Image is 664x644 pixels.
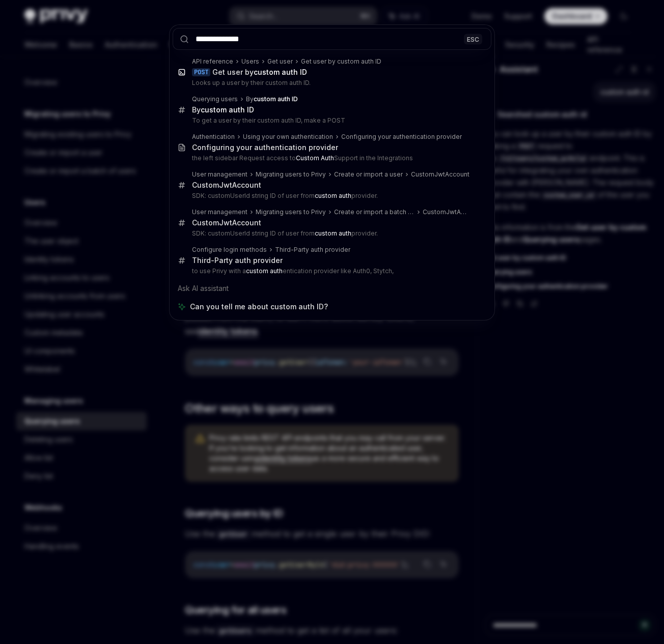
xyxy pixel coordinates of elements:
div: Using your own authentication [243,133,333,141]
b: custom auth ID [254,68,307,76]
div: By [246,95,298,103]
b: custom auth ID [201,105,254,114]
div: Ask AI assistant [173,279,491,298]
div: API reference [192,57,233,66]
p: SDK: customUserId string ID of user from provider. [192,229,470,238]
div: Third-Party auth provider [275,246,350,254]
div: By [192,105,254,114]
div: CustomJwtAccount [423,208,470,216]
p: Looks up a user by their custom auth ID. [192,79,470,87]
b: custom auth [315,192,351,199]
div: Get user by [212,68,307,77]
div: Get user [267,57,293,66]
div: Migrating users to Privy [256,208,326,216]
div: ESC [464,34,482,44]
b: custom auth ID [254,95,298,103]
div: Get user by custom auth ID [301,57,381,66]
div: User management [192,208,247,216]
span: Can you tell me about custom auth ID? [190,302,328,312]
div: Create or import a user [334,170,403,179]
p: To get a user by their custom auth ID, make a POST [192,116,470,125]
b: Custom Auth [296,154,334,162]
div: Migrating users to Privy [256,170,326,179]
div: CustomJwtAccount [192,218,261,227]
div: CustomJwtAccount [192,181,261,190]
div: Authentication [192,133,235,141]
div: Create or import a batch of users [334,208,414,216]
div: Third-Party auth provider [192,256,283,265]
div: Users [241,57,259,66]
div: User management [192,170,247,179]
div: Configuring your authentication provider [341,133,462,141]
p: the left sidebar Request access to Support in the Integrations [192,154,470,162]
div: Configuring your authentication provider [192,143,338,152]
div: Querying users [192,95,238,103]
div: Configure login methods [192,246,267,254]
b: custom auth [315,229,351,237]
p: to use Privy with a entication provider like Auth0, Stytch, [192,267,470,275]
p: SDK: customUserId string ID of user from provider. [192,192,470,200]
b: custom auth [246,267,283,275]
div: POST [192,68,210,76]
div: CustomJwtAccount [411,170,469,179]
